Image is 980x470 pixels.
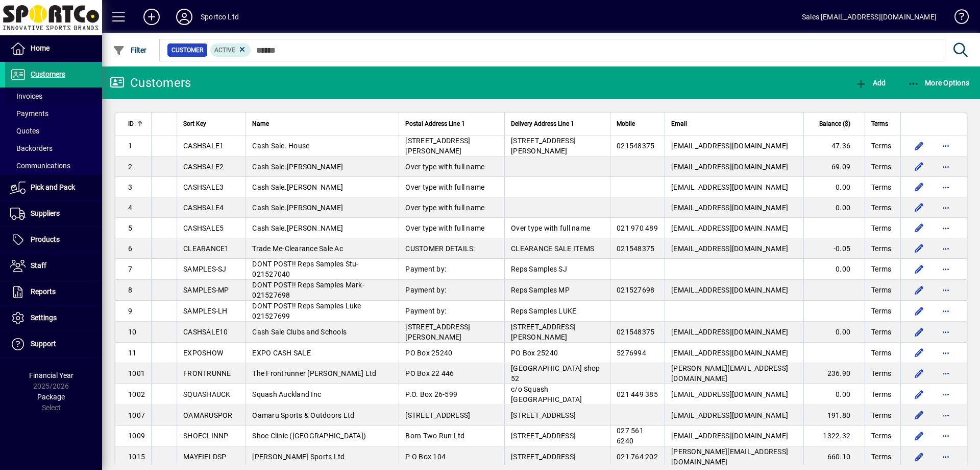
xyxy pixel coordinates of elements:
[10,162,70,170] span: Communications
[671,447,788,466] span: [PERSON_NAME][EMAIL_ADDRESS][DOMAIN_NAME]
[871,389,891,399] span: Terms
[128,390,145,398] span: 1002
[803,238,865,259] td: -0.05
[405,204,484,212] span: Over type with full name
[128,286,132,294] span: 8
[183,286,229,294] span: SAMPLES-MP
[803,136,865,156] td: 47.36
[128,204,132,212] span: 4
[405,307,446,315] span: Payment by:
[128,244,132,253] span: 6
[37,393,65,401] span: Package
[938,282,954,298] button: More options
[819,118,850,129] span: Balance ($)
[128,118,134,129] span: ID
[405,349,452,357] span: PO Box 25240
[5,140,102,157] a: Backorders
[671,244,788,253] span: [EMAIL_ADDRESS][DOMAIN_NAME]
[911,179,927,195] button: Edit
[252,281,364,299] span: DONT POST!! Reps Samples Mark-021527698
[908,79,970,87] span: More Options
[617,118,635,129] span: Mobile
[871,368,891,378] span: Terms
[938,386,954,402] button: More options
[671,349,788,357] span: [EMAIL_ADDRESS][DOMAIN_NAME]
[617,118,658,129] div: Mobile
[855,79,886,87] span: Add
[405,323,470,341] span: [STREET_ADDRESS][PERSON_NAME]
[405,244,475,253] span: CUSTOMER DETAILS:
[911,199,927,216] button: Edit
[252,224,343,232] span: Cash Sale.[PERSON_NAME]
[617,286,654,294] span: 021527698
[911,303,927,319] button: Edit
[938,138,954,154] button: More options
[511,265,567,273] span: Reps Samples SJ
[671,204,788,212] span: [EMAIL_ADDRESS][DOMAIN_NAME]
[128,432,145,440] span: 1009
[671,183,788,191] span: [EMAIL_ADDRESS][DOMAIN_NAME]
[803,405,865,426] td: 191.80
[871,223,891,233] span: Terms
[10,144,53,152] span: Backorders
[938,199,954,216] button: More options
[31,261,46,270] span: Staff
[938,345,954,361] button: More options
[252,260,358,278] span: DONT POST!! Reps Samples Stu-021527040
[183,118,206,129] span: Sort Key
[871,327,891,337] span: Terms
[31,235,60,243] span: Products
[911,428,927,444] button: Edit
[803,446,865,467] td: 660.10
[252,411,354,419] span: Oamaru Sports & Outdoors Ltd
[911,386,927,402] button: Edit
[405,163,484,171] span: Over type with full name
[128,142,132,150] span: 1
[252,204,343,212] span: Cash Sale.[PERSON_NAME]
[183,204,224,212] span: CASHSALE4
[511,307,576,315] span: Reps Samples LUKE
[201,9,239,25] div: Sportco Ltd
[5,36,102,61] a: Home
[852,74,888,92] button: Add
[803,363,865,384] td: 236.90
[871,264,891,274] span: Terms
[617,453,658,461] span: 021 764 202
[938,449,954,465] button: More options
[871,285,891,295] span: Terms
[802,9,937,25] div: Sales [EMAIL_ADDRESS][DOMAIN_NAME]
[671,163,788,171] span: [EMAIL_ADDRESS][DOMAIN_NAME]
[128,349,137,357] span: 11
[511,453,576,461] span: [STREET_ADDRESS]
[617,349,646,357] span: 5276994
[168,8,201,26] button: Profile
[938,240,954,257] button: More options
[183,163,224,171] span: CASHSALE2
[803,177,865,197] td: 0.00
[871,306,891,316] span: Terms
[405,390,457,398] span: P.O. Box 26-599
[671,364,788,383] span: [PERSON_NAME][EMAIL_ADDRESS][DOMAIN_NAME]
[511,224,590,232] span: Over type with full name
[5,122,102,140] a: Quotes
[871,410,891,420] span: Terms
[671,286,788,294] span: [EMAIL_ADDRESS][DOMAIN_NAME]
[252,349,311,357] span: EXPO CASH SALE
[671,328,788,336] span: [EMAIL_ADDRESS][DOMAIN_NAME]
[911,138,927,154] button: Edit
[405,286,446,294] span: Payment by:
[871,182,891,192] span: Terms
[871,203,891,213] span: Terms
[252,163,343,171] span: Cash Sale.[PERSON_NAME]
[5,87,102,105] a: Invoices
[511,411,576,419] span: [STREET_ADDRESS]
[31,209,60,217] span: Suppliers
[405,432,464,440] span: Born Two Run Ltd
[5,305,102,331] a: Settings
[252,118,269,129] span: Name
[803,156,865,177] td: 69.09
[183,432,229,440] span: SHOECLINNP
[803,426,865,446] td: 1322.32
[511,432,576,440] span: [STREET_ADDRESS]
[871,431,891,441] span: Terms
